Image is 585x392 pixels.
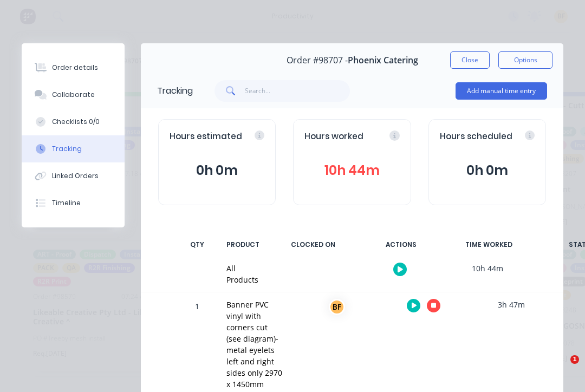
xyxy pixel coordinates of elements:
[52,90,95,100] div: Collaborate
[448,233,529,256] div: TIME WORKED
[570,355,579,364] span: 1
[548,355,574,381] iframe: Intercom live chat
[52,144,82,154] div: Tracking
[304,130,363,143] span: Hours worked
[22,162,125,190] button: Linked Orders
[287,55,348,66] span: Order #98707 -
[52,63,98,73] div: Order details
[52,117,100,127] div: Checklists 0/0
[440,130,512,143] span: Hours scheduled
[450,51,490,69] button: Close
[22,135,125,162] button: Tracking
[348,55,418,66] span: Phoenix Catering
[498,51,552,69] button: Options
[440,160,535,181] button: 0h 0m
[447,256,528,280] div: 10h 44m
[272,233,354,256] div: CLOCKED ON
[22,54,125,81] button: Order details
[456,82,547,100] button: Add manual time entry
[329,299,345,315] div: BF
[181,233,213,256] div: QTY
[170,160,264,181] button: 0h 0m
[52,171,99,181] div: Linked Orders
[471,292,552,317] div: 3h 47m
[22,190,125,217] button: Timeline
[360,233,441,256] div: ACTIONS
[157,84,193,97] div: Tracking
[22,108,125,135] button: Checklists 0/0
[22,81,125,108] button: Collaborate
[170,130,242,143] span: Hours estimated
[226,263,258,285] div: All Products
[304,160,399,181] button: 10h 44m
[245,80,350,102] input: Search...
[52,198,81,208] div: Timeline
[220,233,266,256] div: PRODUCT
